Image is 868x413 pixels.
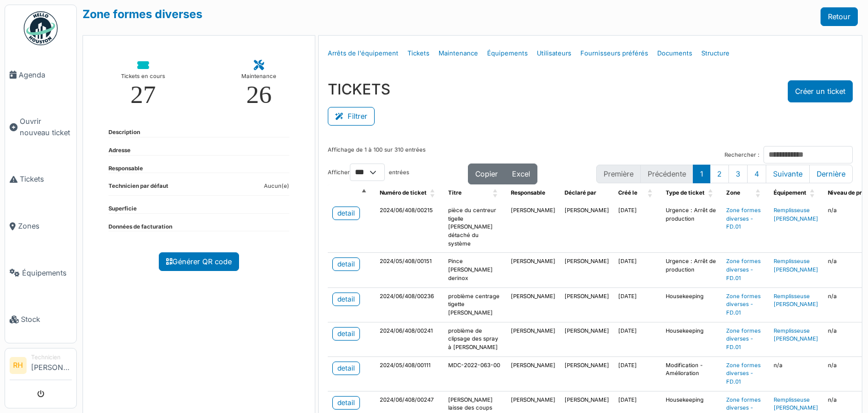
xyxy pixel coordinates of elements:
[337,363,355,373] div: detail
[337,208,355,218] div: detail
[332,362,360,375] a: detail
[328,146,426,164] div: Affichage de 1 à 100 sur 310 entrées
[159,252,239,271] a: Générer QR code
[532,40,576,67] a: Utilisateurs
[108,205,137,213] dt: Superficie
[5,296,76,343] a: Stock
[375,356,444,391] td: 2024/05/408/00111
[708,184,715,202] span: Type de ticket: Activate to sort
[505,164,537,184] button: Excel
[444,322,506,356] td: problème de clipsage des spray à [PERSON_NAME]
[131,82,156,107] div: 27
[710,165,729,183] button: 2
[821,7,858,26] a: Retour
[728,165,748,183] button: 3
[576,40,653,67] a: Fournisseurs préférés
[618,190,637,196] span: Créé le
[726,328,761,350] a: Zone formes diverses - FD.01
[596,165,853,183] nav: pagination
[430,184,437,202] span: Numéro de ticket: Activate to sort
[724,151,759,160] label: Rechercher :
[444,253,506,287] td: Pince [PERSON_NAME] derinox
[332,396,360,410] a: detail
[19,70,72,80] span: Agenda
[614,253,661,287] td: [DATE]
[726,362,761,385] a: Zone formes diverses - FD.01
[756,184,762,202] span: Zone: Activate to sort
[726,207,761,230] a: Zone formes diverses - FD.01
[614,322,661,356] td: [DATE]
[774,293,818,308] a: Remplisseuse [PERSON_NAME]
[108,223,172,231] dt: Données de facturation
[747,165,766,183] button: 4
[246,82,272,107] div: 26
[444,287,506,322] td: problème centrage tigette [PERSON_NAME]
[108,147,131,155] dt: Adresse
[565,190,596,196] span: Déclaré par
[24,11,58,45] img: Badge_color-CXgf-gQk.svg
[774,328,818,342] a: Remplisseuse [PERSON_NAME]
[380,190,427,196] span: Numéro de ticket
[475,170,498,178] span: Copier
[661,322,722,356] td: Housekeeping
[332,206,360,220] a: detail
[83,7,202,21] a: Zone formes diverses
[506,287,560,322] td: [PERSON_NAME]
[506,322,560,356] td: [PERSON_NAME]
[726,190,740,196] span: Zone
[337,294,355,304] div: detail
[434,40,483,67] a: Maintenance
[774,258,818,273] a: Remplisseuse [PERSON_NAME]
[661,253,722,287] td: Urgence : Arrêt de production
[337,329,355,339] div: detail
[18,221,72,231] span: Zones
[232,51,286,117] a: Maintenance 26
[560,202,614,253] td: [PERSON_NAME]
[328,164,409,181] label: Afficher entrées
[560,322,614,356] td: [PERSON_NAME]
[506,253,560,287] td: [PERSON_NAME]
[648,184,654,202] span: Créé le: Activate to sort
[666,190,705,196] span: Type de ticket
[22,268,72,278] span: Équipements
[774,207,818,222] a: Remplisseuse [PERSON_NAME]
[20,174,72,184] span: Tickets
[483,40,532,67] a: Équipements
[241,71,276,82] div: Maintenance
[614,202,661,253] td: [DATE]
[5,98,76,156] a: Ouvrir nouveau ticket
[108,182,168,195] dt: Technicien par défaut
[337,398,355,408] div: detail
[788,80,853,102] button: Créer un ticket
[810,184,817,202] span: Équipement: Activate to sort
[31,353,72,362] div: Technicien
[493,184,500,202] span: Titre: Activate to sort
[661,202,722,253] td: Urgence : Arrêt de production
[506,202,560,253] td: [PERSON_NAME]
[375,287,444,322] td: 2024/06/408/00236
[328,80,390,98] h3: TICKETS
[5,203,76,249] a: Zones
[560,253,614,287] td: [PERSON_NAME]
[614,287,661,322] td: [DATE]
[323,40,403,67] a: Arrêts de l'équipement
[774,397,818,411] a: Remplisseuse [PERSON_NAME]
[350,164,385,181] select: Afficherentrées
[693,165,710,183] button: 1
[468,164,505,184] button: Copier
[697,40,734,67] a: Structure
[337,259,355,269] div: detail
[108,128,140,137] dt: Description
[332,327,360,341] a: detail
[5,51,76,98] a: Agenda
[328,107,375,126] button: Filtrer
[332,257,360,271] a: detail
[653,40,697,67] a: Documents
[108,165,143,173] dt: Responsable
[444,356,506,391] td: MDC-2022-063-00
[560,287,614,322] td: [PERSON_NAME]
[769,356,823,391] td: n/a
[661,287,722,322] td: Housekeeping
[10,353,72,380] a: RH Technicien[PERSON_NAME]
[375,202,444,253] td: 2024/06/408/00215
